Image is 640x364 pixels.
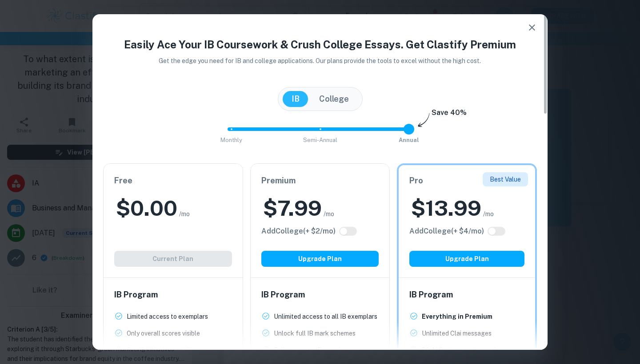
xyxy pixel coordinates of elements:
[490,174,521,184] p: Best Value
[147,56,494,66] p: Get the edge you need for IB and college applications. Our plans provide the tools to excel witho...
[114,289,232,301] h6: IB Program
[127,312,208,321] p: Limited access to exemplars
[409,226,484,237] h6: Click to see all the additional College features.
[220,137,242,143] span: Monthly
[103,36,537,52] h4: Easily Ace Your IB Coursework & Crush College Essays. Get Clastify Premium
[116,194,177,222] h2: $ 0.00
[261,174,379,187] h6: Premium
[261,251,379,267] button: Upgrade Plan
[274,312,377,321] p: Unlimited access to all IB exemplars
[179,209,190,219] span: /mo
[399,137,419,143] span: Annual
[409,289,524,301] h6: IB Program
[483,209,494,219] span: /mo
[418,113,430,128] img: subscription-arrow.svg
[310,91,358,107] button: College
[409,174,524,187] h6: Pro
[411,194,481,222] h2: $ 13.99
[432,107,467,123] h6: Save 40%
[263,194,322,222] h2: $ 7.99
[283,91,308,107] button: IB
[261,226,336,237] h6: Click to see all the additional College features.
[409,251,524,267] button: Upgrade Plan
[422,312,492,321] p: Everything in Premium
[114,174,232,187] h6: Free
[303,137,337,143] span: Semi-Annual
[324,209,334,219] span: /mo
[261,289,379,301] h6: IB Program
